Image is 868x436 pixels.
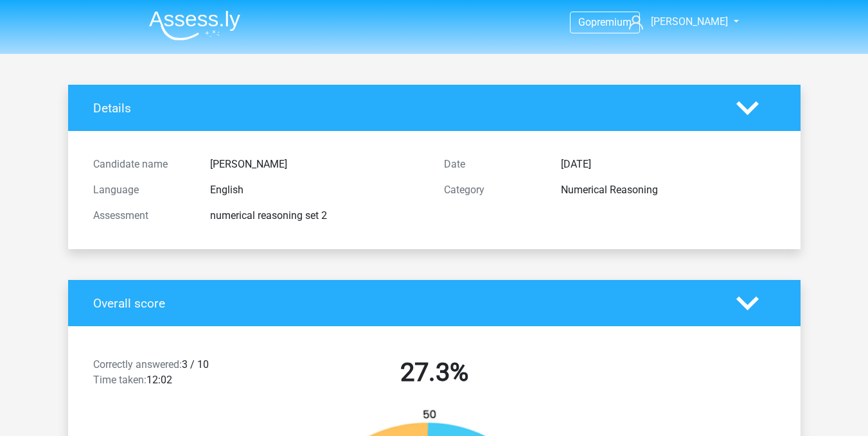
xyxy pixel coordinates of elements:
[93,358,182,371] span: Correctly answered:
[269,357,600,388] h2: 27.3%
[84,182,200,198] div: Language
[434,157,551,172] div: Date
[651,15,728,28] span: [PERSON_NAME]
[84,357,259,393] div: 3 / 10 12:02
[93,101,717,116] h4: Details
[200,182,434,198] div: English
[571,13,639,31] a: Gopremium
[434,182,551,198] div: Category
[551,182,785,198] div: Numerical Reasoning
[149,10,240,40] img: Assessly
[200,208,434,223] div: numerical reasoning set 2
[93,374,146,386] span: Time taken:
[624,14,729,30] a: [PERSON_NAME]
[591,16,632,28] span: premium
[200,157,434,172] div: [PERSON_NAME]
[93,296,717,311] h4: Overall score
[578,16,591,28] span: Go
[84,157,200,172] div: Candidate name
[84,208,200,223] div: Assessment
[551,157,785,172] div: [DATE]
